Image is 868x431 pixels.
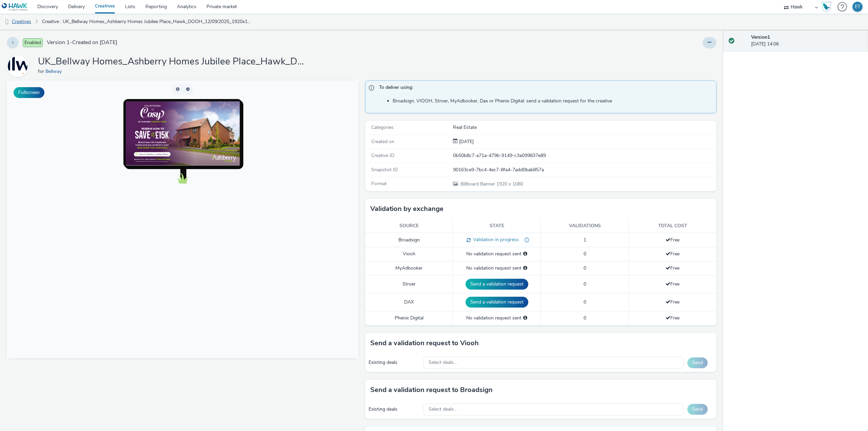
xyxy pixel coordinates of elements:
[466,297,528,308] button: Send a validation request
[119,21,233,85] img: Advertisement preview
[751,34,770,40] strong: Version 1
[453,219,541,233] th: State
[3,19,10,25] img: dooh
[429,407,457,412] span: Select deals...
[666,281,679,287] span: Free
[584,251,586,257] span: 0
[453,152,716,159] div: 0b50b8c7-a71a-479b-9149-c3a099837e89
[365,219,453,233] th: Source
[541,219,629,233] th: Validations
[584,281,586,287] span: 0
[456,251,537,257] div: No validation request sent
[365,233,453,247] td: Broadsign
[458,138,474,145] span: [DATE]
[369,359,420,366] div: Existing deals
[666,237,679,243] span: Free
[523,251,527,257] div: Please select a deal below and click on Send to send a validation request to Viooh.
[460,181,496,187] span: Billboard Banner
[466,279,528,290] button: Send a validation request
[365,275,453,293] td: Stroer
[365,293,453,311] td: DAX
[584,265,586,271] span: 0
[523,315,527,321] div: Please select a deal below and click on Send to send a validation request to Phenix Digital.
[370,338,479,348] h3: Send a validation request to Viooh
[38,55,309,68] h1: UK_Bellway Homes_Ashberry Homes Jubilee Place_Hawk_DOOH_12/09/2025_1920x1080
[429,360,457,366] span: Select deals...
[7,63,31,69] a: Bellway
[371,138,394,145] span: Created on
[629,219,716,233] th: Total cost
[370,204,443,214] h3: Validation by exchange
[371,152,394,159] span: Creative ID
[8,56,27,76] img: Bellway
[456,315,537,321] div: No validation request sent
[666,265,679,271] span: Free
[666,299,679,305] span: Free
[523,265,527,272] div: Please select a deal below and click on Send to send a validation request to MyAdbooker.
[39,14,256,30] a: Creative : UK_Bellway Homes_Ashberry Homes Jubilee Place_Hawk_DOOH_12/09/2025_1920x1080
[584,237,586,243] span: 1
[2,3,28,11] img: undefined Logo
[584,299,586,305] span: 0
[666,251,679,257] span: Free
[393,98,713,104] li: Broadsign, VIOOH, Stroer, MyAdbooker, Dax or Phenix Digital: send a validation request for the cr...
[821,1,834,12] a: Hawk Academy
[855,2,860,12] div: ET
[751,34,863,48] div: [DATE] 14:06
[666,315,679,321] span: Free
[456,265,537,272] div: No validation request sent
[38,68,45,75] span: for
[458,138,474,145] div: Creation 12 September 2025, 14:06
[371,166,398,173] span: Snapshot ID
[45,68,64,75] a: Bellway
[365,261,453,275] td: MyAdbooker
[471,236,519,243] span: Validation in progress
[369,406,420,413] div: Existing deals
[687,404,708,415] button: Send
[821,1,831,12] img: Hawk Academy
[365,311,453,325] td: Phenix Digital
[14,87,44,98] button: Fullscreen
[371,124,394,131] span: Categories
[47,39,117,46] span: Version 1 - Created on [DATE]
[371,180,387,187] span: Format
[519,236,529,243] div: resolution needs to be 1080x1920
[453,124,716,131] div: Real Estate
[687,357,708,368] button: Send
[453,166,716,173] div: 90163ce9-7bc4-4ec7-8fa4-7add0bab857a
[584,315,586,321] span: 0
[379,84,710,93] span: To deliver using:
[460,181,523,187] span: 1920 x 1080
[370,385,493,395] h3: Send a validation request to Broadsign
[365,247,453,261] td: Viooh
[23,38,43,47] span: Enabled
